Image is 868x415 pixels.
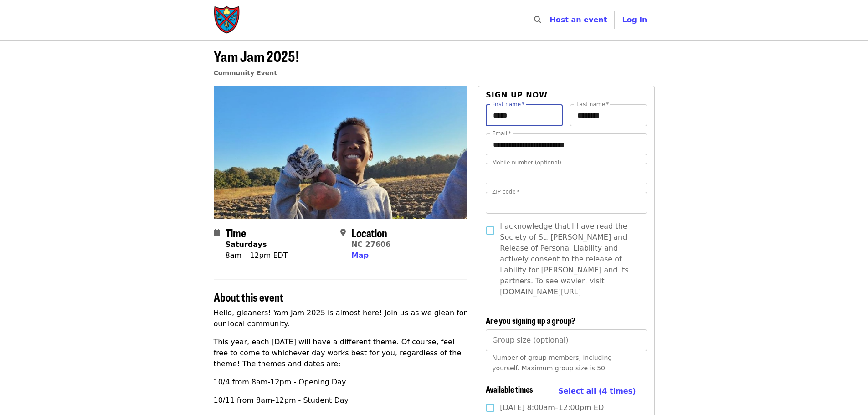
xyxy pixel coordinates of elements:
strong: Saturdays [226,240,267,249]
button: Select all (4 times) [558,384,636,398]
span: Time [226,225,246,241]
i: map-marker-alt icon [340,228,346,237]
input: Email [486,133,647,155]
input: ZIP code [486,192,647,214]
p: Hello, gleaners! Yam Jam 2025 is almost here! Join us as we glean for our local community. [214,307,467,329]
a: NC 27606 [351,240,390,249]
span: I acknowledge that I have read the Society of St. [PERSON_NAME] and Release of Personal Liability... [500,221,639,297]
label: Email [492,131,511,136]
p: 10/4 from 8am-12pm - Opening Day [214,377,467,388]
label: Mobile number (optional) [492,160,561,165]
i: calendar icon [214,228,220,237]
p: This year, each [DATE] will have a different theme. Of course, feel free to come to whichever day... [214,337,467,369]
button: Log in [615,11,654,29]
input: [object Object] [486,329,647,351]
i: search icon [534,15,541,24]
input: Mobile number (optional) [486,163,647,184]
span: Available times [486,383,533,395]
label: Last name [576,102,609,107]
input: Last name [570,104,647,126]
label: ZIP code [492,189,519,195]
span: Number of group members, including yourself. Maximum group size is 50 [492,354,612,372]
img: Yam Jam 2025! organized by Society of St. Andrew [214,86,467,218]
input: First name [486,104,563,126]
img: Society of St. Andrew - Home [214,5,241,35]
span: About this event [214,289,283,305]
span: Log in [622,15,647,24]
input: Search [547,9,554,31]
button: Map [351,250,369,261]
span: Sign up now [486,91,548,99]
p: 10/11 from 8am-12pm - Student Day [214,395,467,406]
label: First name [492,102,525,107]
span: Are you signing up a group? [486,314,575,326]
span: Select all (4 times) [558,387,636,395]
span: Location [351,225,387,241]
a: Community Event [214,69,277,77]
span: Map [351,251,369,260]
span: Yam Jam 2025! [214,45,299,67]
a: Host an event [550,15,607,24]
span: [DATE] 8:00am–12:00pm EDT [500,402,608,413]
div: 8am – 12pm EDT [226,250,288,261]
